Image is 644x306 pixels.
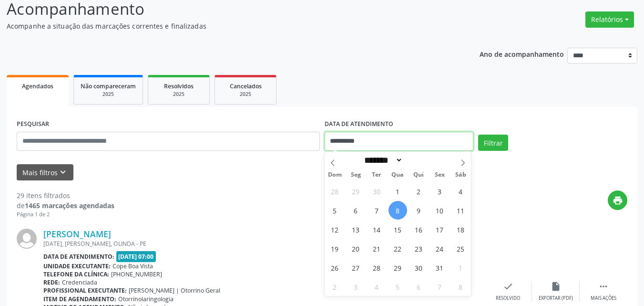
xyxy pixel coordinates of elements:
[409,220,428,239] span: Outubro 16, 2025
[81,91,136,98] div: 2025
[25,201,114,210] strong: 1465 marcações agendadas
[326,239,344,258] span: Outubro 19, 2025
[388,239,407,258] span: Outubro 22, 2025
[387,172,408,178] span: Qua
[388,201,407,220] span: Outubro 8, 2025
[43,286,127,295] b: Profissional executante:
[43,253,114,261] b: Data de atendimento:
[388,220,407,239] span: Outubro 15, 2025
[388,277,407,296] span: Novembro 5, 2025
[366,172,387,178] span: Ter
[347,220,365,239] span: Outubro 13, 2025
[430,277,449,296] span: Novembro 7, 2025
[368,220,386,239] span: Outubro 14, 2025
[430,201,449,220] span: Outubro 10, 2025
[409,201,428,220] span: Outubro 9, 2025
[480,48,564,60] p: Ano de acompanhamento
[43,229,111,239] a: [PERSON_NAME]
[388,258,407,277] span: Outubro 29, 2025
[230,82,262,90] span: Cancelados
[43,278,60,286] b: Rede:
[17,164,73,181] button: Mais filtroskeyboard_arrow_down
[43,270,109,278] b: Telefone da clínica:
[17,117,49,132] label: PESQUISAR
[17,200,114,211] div: de
[368,201,386,220] span: Outubro 7, 2025
[430,258,449,277] span: Outubro 31, 2025
[326,182,344,200] span: Setembro 28, 2025
[591,295,616,302] div: Mais ações
[451,182,470,200] span: Outubro 4, 2025
[430,220,449,239] span: Outubro 17, 2025
[403,155,434,165] input: Year
[325,117,393,132] label: DATA DE ATENDIMENTO
[17,229,37,249] img: img
[451,277,470,296] span: Novembro 8, 2025
[111,270,162,278] span: [PHONE_NUMBER]
[451,258,470,277] span: Novembro 1, 2025
[450,172,471,178] span: Sáb
[22,82,53,90] span: Agendados
[451,239,470,258] span: Outubro 25, 2025
[613,195,623,206] i: print
[326,220,344,239] span: Outubro 12, 2025
[368,239,386,258] span: Outubro 21, 2025
[155,91,203,98] div: 2025
[17,190,114,200] div: 29 itens filtrados
[361,155,403,165] select: Month
[368,277,386,296] span: Novembro 4, 2025
[7,21,448,31] p: Acompanhe a situação das marcações correntes e finalizadas
[43,262,111,270] b: Unidade executante:
[608,190,627,210] button: print
[58,167,68,178] i: keyboard_arrow_down
[17,211,114,219] div: Página 1 de 2
[451,201,470,220] span: Outubro 11, 2025
[116,251,156,262] span: [DATE] 07:00
[478,135,508,151] button: Filtrar
[347,182,365,200] span: Setembro 29, 2025
[118,295,174,303] span: Otorrinolaringologia
[388,182,407,200] span: Outubro 1, 2025
[326,258,344,277] span: Outubro 26, 2025
[585,11,634,28] button: Relatórios
[112,262,153,270] span: Cope Boa Vista
[429,172,450,178] span: Sex
[164,82,194,90] span: Resolvidos
[451,220,470,239] span: Outubro 18, 2025
[43,295,116,303] b: Item de agendamento:
[430,182,449,200] span: Outubro 3, 2025
[347,258,365,277] span: Outubro 27, 2025
[551,281,561,292] i: insert_drive_file
[62,278,97,286] span: Credenciada
[496,295,520,302] div: Resolvido
[43,240,484,248] div: [DATE], [PERSON_NAME], OLINDA - PE
[347,201,365,220] span: Outubro 6, 2025
[326,277,344,296] span: Novembro 2, 2025
[408,172,429,178] span: Qui
[598,281,609,292] i: 
[503,281,513,292] i: check
[326,201,344,220] span: Outubro 5, 2025
[325,172,346,178] span: Dom
[222,91,269,98] div: 2025
[368,258,386,277] span: Outubro 28, 2025
[81,82,136,90] span: Não compareceram
[409,239,428,258] span: Outubro 23, 2025
[539,295,573,302] div: Exportar (PDF)
[430,239,449,258] span: Outubro 24, 2025
[409,182,428,200] span: Outubro 2, 2025
[129,286,220,295] span: [PERSON_NAME] | Otorrino Geral
[409,277,428,296] span: Novembro 6, 2025
[345,172,366,178] span: Seg
[409,258,428,277] span: Outubro 30, 2025
[347,277,365,296] span: Novembro 3, 2025
[368,182,386,200] span: Setembro 30, 2025
[347,239,365,258] span: Outubro 20, 2025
